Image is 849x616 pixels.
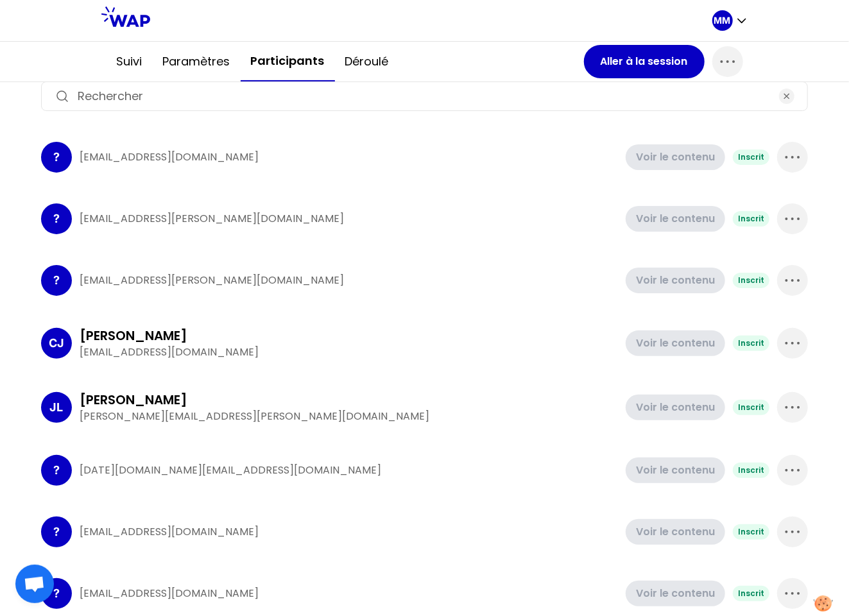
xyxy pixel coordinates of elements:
[626,268,725,293] button: Voir le contenu
[626,395,725,420] button: Voir le contenu
[49,334,64,352] p: CJ
[80,327,187,345] h3: [PERSON_NAME]
[733,400,769,415] div: Inscrit
[626,519,725,545] button: Voir le contenu
[78,87,771,105] input: Rechercher
[626,581,725,606] button: Voir le contenu
[53,585,60,603] p: ?
[53,461,60,479] p: ?
[80,150,618,165] p: [EMAIL_ADDRESS][DOMAIN_NAME]
[712,10,748,31] button: MM
[626,330,725,356] button: Voir le contenu
[733,586,769,601] div: Inscrit
[626,458,725,483] button: Voir le contenu
[80,463,618,478] p: [DATE][DOMAIN_NAME][EMAIL_ADDRESS][DOMAIN_NAME]
[733,463,769,478] div: Inscrit
[107,42,153,81] button: Suivi
[733,336,769,351] div: Inscrit
[50,398,64,416] p: JL
[80,524,618,540] p: [EMAIL_ADDRESS][DOMAIN_NAME]
[335,42,399,81] button: Déroulé
[733,524,769,540] div: Inscrit
[80,211,618,227] p: [EMAIL_ADDRESS][PERSON_NAME][DOMAIN_NAME]
[733,150,769,165] div: Inscrit
[53,148,60,166] p: ?
[733,273,769,288] div: Inscrit
[153,42,241,81] button: Paramètres
[80,391,187,409] h3: [PERSON_NAME]
[80,586,618,601] p: [EMAIL_ADDRESS][DOMAIN_NAME]
[584,45,705,78] button: Aller à la session
[241,42,335,81] button: Participants
[80,273,618,288] p: [EMAIL_ADDRESS][PERSON_NAME][DOMAIN_NAME]
[53,210,60,228] p: ?
[15,565,54,603] div: Ouvrir le chat
[626,144,725,170] button: Voir le contenu
[714,14,731,27] p: MM
[80,345,618,360] p: [EMAIL_ADDRESS][DOMAIN_NAME]
[626,206,725,232] button: Voir le contenu
[80,409,618,424] p: [PERSON_NAME][EMAIL_ADDRESS][PERSON_NAME][DOMAIN_NAME]
[733,211,769,227] div: Inscrit
[53,271,60,289] p: ?
[53,523,60,541] p: ?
